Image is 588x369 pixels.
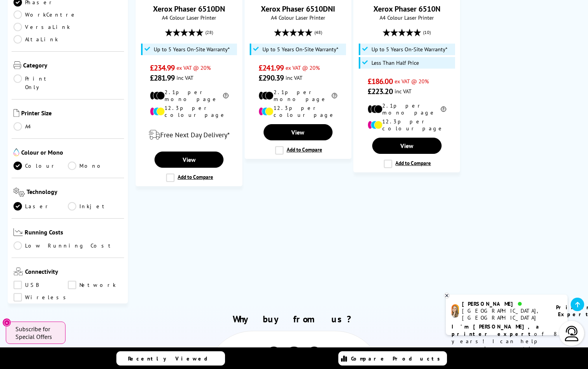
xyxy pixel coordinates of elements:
[306,347,323,366] img: Printer Experts
[372,138,441,154] a: View
[259,73,284,83] span: £290.39
[68,202,122,211] a: Inkjet
[423,25,431,40] span: (10)
[13,228,23,236] img: Running Costs
[13,61,21,69] img: Category
[368,86,393,96] span: £223.20
[371,60,419,66] span: Less Than Half Price
[462,300,546,307] div: [PERSON_NAME]
[358,14,456,21] span: A4 Colour Laser Printer
[314,25,322,40] span: (48)
[13,74,68,91] a: Print Only
[275,146,322,155] label: Add to Compare
[13,148,19,156] img: Colour or Mono
[150,104,228,118] li: 12.3p per colour page
[13,162,68,170] a: Colour
[371,46,447,52] span: Up to 5 Years On-Site Warranty*
[155,152,223,168] a: View
[205,25,213,40] span: (28)
[176,64,211,71] span: ex VAT @ 20%
[2,318,11,327] button: Close
[21,148,122,158] span: Colour or Mono
[13,293,70,302] a: Wireless
[384,160,431,168] label: Add to Compare
[27,188,122,198] span: Technology
[13,241,122,250] a: Low Running Cost
[259,89,337,103] li: 2.1p per mono page
[265,347,282,366] img: Printer Experts
[128,355,215,362] span: Recently Viewed
[13,109,19,117] img: Printer Size
[15,325,58,340] span: Subscribe for Special Offers
[452,323,562,360] p: of 8 years! I can help you choose the right product
[21,109,122,118] span: Printer Size
[13,281,68,289] a: USB
[564,326,580,341] img: user-headset-light.svg
[150,73,175,83] span: £281.99
[286,64,320,71] span: ex VAT @ 20%
[368,102,446,116] li: 2.1p per mono page
[13,10,77,19] a: WorkCentre
[68,162,122,170] a: Mono
[150,89,228,103] li: 2.1p per mono page
[153,4,225,14] a: Xerox Phaser 6510DN
[13,122,68,131] a: A4
[338,351,447,366] a: Compare Products
[18,313,570,325] h2: Why buy from us?
[395,78,429,85] span: ex VAT @ 20%
[140,124,238,146] div: modal_delivery
[25,228,122,238] span: Running Costs
[150,63,175,73] span: £234.99
[368,118,446,132] li: 12.3p per colour page
[249,14,347,21] span: A4 Colour Laser Printer
[259,104,337,118] li: 12.3p per colour page
[373,4,440,14] a: Xerox Phaser 6510N
[368,76,393,86] span: £186.00
[25,268,122,277] span: Connectivity
[166,174,213,182] label: Add to Compare
[140,14,238,21] span: A4 Colour Laser Printer
[261,4,335,14] a: Xerox Phaser 6510DNI
[462,307,546,321] div: [GEOGRAPHIC_DATA], [GEOGRAPHIC_DATA]
[452,304,459,318] img: amy-livechat.png
[351,355,444,362] span: Compare Products
[154,46,230,52] span: Up to 5 Years On-Site Warranty*
[262,46,338,52] span: Up to 5 Years On-Site Warranty*
[13,202,68,211] a: Laser
[68,281,122,289] a: Network
[259,63,284,73] span: £241.99
[395,88,412,95] span: inc VAT
[116,351,225,366] a: Recently Viewed
[13,188,25,197] img: Technology
[13,23,70,31] a: VersaLink
[264,124,333,140] a: View
[452,323,541,337] b: I'm [PERSON_NAME], a printer expert
[176,74,193,81] span: inc VAT
[286,74,302,81] span: inc VAT
[13,268,23,275] img: Connectivity
[13,35,68,44] a: AltaLink
[23,61,122,71] span: Category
